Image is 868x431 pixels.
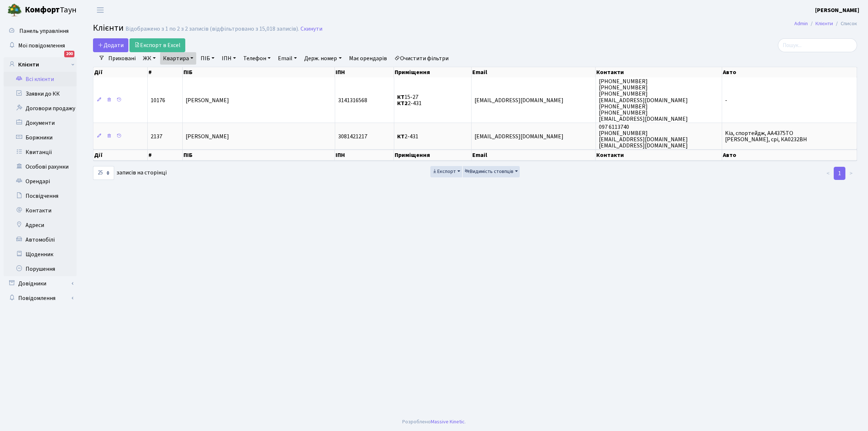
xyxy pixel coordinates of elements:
a: ІПН [219,52,239,65]
span: Видимість стовпців [465,168,514,175]
span: Мої повідомлення [18,42,65,50]
span: [PERSON_NAME] [186,132,229,141]
th: Контакти [596,67,722,77]
span: Експорт [432,168,456,175]
a: Приховані [105,52,139,65]
img: logo.png [7,3,22,18]
a: ПІБ [198,52,217,65]
a: Додати [93,38,128,52]
label: записів на сторінці [93,166,167,180]
span: Клієнти [93,22,124,34]
a: Очистити фільтри [391,52,452,65]
th: Дії [93,67,148,77]
div: 200 [64,51,74,57]
b: Комфорт [25,4,60,16]
a: Всі клієнти [4,72,77,86]
a: Особові рахунки [4,159,77,174]
select: записів на сторінці [93,166,114,180]
span: [PHONE_NUMBER] [PHONE_NUMBER] [PHONE_NUMBER] [EMAIL_ADDRESS][DOMAIN_NAME] [PHONE_NUMBER] [PHONE_N... [599,77,688,123]
a: Massive Kinetic [431,418,465,426]
th: Email [472,67,596,77]
a: 1 [834,167,845,180]
span: Kia, спортейдж, АА4375ТО [PERSON_NAME], срі, КА0232ВН [725,129,807,143]
li: Список [833,20,857,28]
div: Розроблено . [402,418,466,426]
span: Таун [25,4,77,16]
a: Орендарі [4,174,77,189]
span: [EMAIL_ADDRESS][DOMAIN_NAME] [474,96,563,104]
a: ЖК [140,52,159,65]
a: Посвідчення [4,189,77,203]
a: Документи [4,116,77,130]
input: Пошук... [778,38,857,52]
a: Довідники [4,276,77,291]
a: Квитанції [4,145,77,159]
span: [PERSON_NAME] [186,96,229,104]
a: Договори продажу [4,101,77,116]
a: Експорт в Excel [129,38,185,52]
span: - [725,96,727,104]
th: Email [472,150,596,161]
span: [EMAIL_ADDRESS][DOMAIN_NAME] [474,132,563,141]
a: Email [275,52,300,65]
b: КТ [397,93,404,101]
nav: breadcrumb [783,16,868,31]
th: ПІБ [183,150,335,161]
th: ІПН [335,67,394,77]
th: Авто [722,67,857,77]
a: Мої повідомлення200 [4,38,77,53]
span: Додати [98,41,124,49]
button: Видимість стовпців [463,166,520,177]
span: 2137 [151,132,162,141]
b: [PERSON_NAME] [815,6,859,14]
span: 10176 [151,96,165,104]
a: Телефон [240,52,274,65]
a: Клієнти [815,20,833,27]
a: [PERSON_NAME] [815,6,859,15]
button: Переключити навігацію [91,4,109,16]
a: Admin [794,20,808,27]
b: КТ2 [397,99,408,107]
span: Панель управління [19,27,69,35]
th: Авто [722,150,857,161]
span: 097 6113740 [PHONE_NUMBER] [EMAIL_ADDRESS][DOMAIN_NAME] [EMAIL_ADDRESS][DOMAIN_NAME] [599,123,688,150]
th: # [148,150,182,161]
a: Адреси [4,218,77,232]
a: Скинути [301,26,322,32]
span: 2-431 [397,132,418,141]
a: Контакти [4,203,77,218]
th: # [148,67,182,77]
span: 3081421217 [338,132,367,141]
a: Квартира [160,52,196,65]
b: КТ [397,132,404,141]
th: Контакти [596,150,722,161]
div: Відображено з 1 по 2 з 2 записів (відфільтровано з 15,018 записів). [125,26,299,32]
th: Дії [93,150,148,161]
a: Має орендарів [346,52,390,65]
a: Держ. номер [301,52,344,65]
span: 15-27 2-431 [397,93,422,107]
a: Автомобілі [4,232,77,247]
a: Щоденник [4,247,77,262]
a: Заявки до КК [4,86,77,101]
button: Експорт [430,166,462,177]
th: Приміщення [394,67,471,77]
a: Клієнти [4,57,77,72]
th: Приміщення [394,150,471,161]
a: Панель управління [4,24,77,38]
a: Повідомлення [4,291,77,305]
th: ПІБ [183,67,335,77]
a: Боржники [4,130,77,145]
a: Порушення [4,262,77,276]
span: 3141316568 [338,96,367,104]
th: ІПН [335,150,394,161]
